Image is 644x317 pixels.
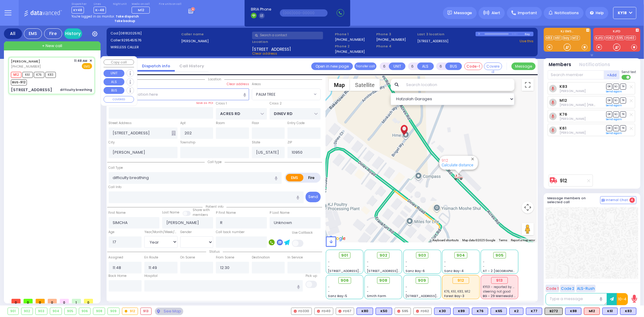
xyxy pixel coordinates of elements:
[122,308,138,315] div: 912
[24,299,33,303] span: 0
[303,174,320,181] label: Fire
[453,308,469,315] div: K89
[613,111,619,117] span: SO
[155,308,183,315] div: See map
[180,255,195,260] label: On Scene
[444,289,470,294] span: K76, K61, K83, M12
[180,140,195,145] label: Township
[470,156,476,162] button: Close
[335,49,365,54] label: [PHONE_NUMBER]
[328,294,348,298] span: Sanz Bay-5
[613,84,619,89] span: SO
[483,269,528,273] span: AT - 2 [GEOGRAPHIC_DATA]
[559,112,567,117] a: K76
[600,196,636,204] button: Internal Chat 4
[287,121,305,126] label: Entry Code
[518,10,537,16] span: Important
[104,59,134,65] button: Copy call
[11,87,52,93] div: [STREET_ADDRESS]
[544,30,591,34] label: KJ EMS...
[252,51,277,56] span: Clear address
[144,280,303,292] input: Search hospital
[620,308,636,315] div: K83
[252,39,333,44] label: Location
[622,74,631,80] label: Turn off text
[251,7,271,12] span: BRIA Phone
[545,308,563,315] div: B272
[171,131,176,136] span: Other building occupants
[22,72,33,78] span: K61
[546,285,559,292] button: Code 1
[291,308,312,315] div: FD330
[311,62,353,70] a: Open in new page
[584,308,600,315] div: ALS
[622,70,636,74] span: Send text
[60,88,92,92] div: difficulty breathing
[104,70,124,77] button: UNIT
[216,255,234,260] label: From Scene
[483,264,485,269] span: -
[93,308,105,315] div: 908
[549,61,572,68] button: Members
[11,72,21,78] span: M12
[287,140,292,145] label: ZIP
[159,2,181,6] label: Fire units on call
[252,82,261,87] label: Areas
[620,84,626,89] span: TR
[180,121,186,126] label: Apt
[72,2,87,6] label: Dispatcher
[216,210,236,215] label: P First Name
[252,255,270,260] label: Destination
[21,308,33,315] div: 902
[270,101,282,106] label: Cross 2
[520,39,533,44] a: Use this
[525,32,533,36] div: Bay
[472,308,488,315] div: K76
[335,44,374,49] span: Phone 2
[555,10,579,16] span: Notifications
[252,46,291,51] span: [STREET_ADDRESS]
[602,308,618,315] div: BLS
[286,174,303,181] label: EMS
[405,260,407,264] span: -
[367,260,369,264] span: -
[620,98,626,103] span: TR
[180,230,192,235] label: Gender
[72,7,84,14] span: KY48
[327,235,347,242] a: Open this area in Google Maps (opens a new window)
[82,63,92,69] span: EMS
[36,299,45,303] span: 0
[548,196,600,204] h5: Message members on selected call
[613,125,619,131] span: SO
[606,111,612,117] span: DR
[402,79,514,91] input: Search location
[357,308,373,315] div: K80
[376,37,406,42] label: [PHONE_NUMBER]
[405,294,463,298] span: [STREET_ADDRESS][PERSON_NAME]
[109,274,127,278] label: Back Home
[11,79,27,85] span: BUS-912
[606,131,622,135] a: Send again
[417,62,434,70] button: ALS
[11,59,40,64] a: [PERSON_NAME]
[252,32,323,39] input: Search a contact
[357,308,373,315] div: BLS
[454,173,463,181] div: 912
[559,103,613,107] span: Moshe Mier Silberstein
[379,277,387,283] span: 908
[565,308,582,315] div: BLS
[405,285,407,289] span: -
[111,45,179,50] label: WIRELESS CALLER
[119,31,142,36] span: [0818202516]
[405,289,407,294] span: -
[317,310,320,313] img: red-radio-icon.svg
[606,90,622,93] a: Send again
[376,308,392,315] div: BLS
[327,235,347,242] img: Google
[94,7,106,14] span: K-48
[205,160,225,164] span: Call type
[144,274,158,278] label: Hospital
[138,8,144,12] span: M12
[620,308,636,315] div: BLS
[545,36,554,40] a: K83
